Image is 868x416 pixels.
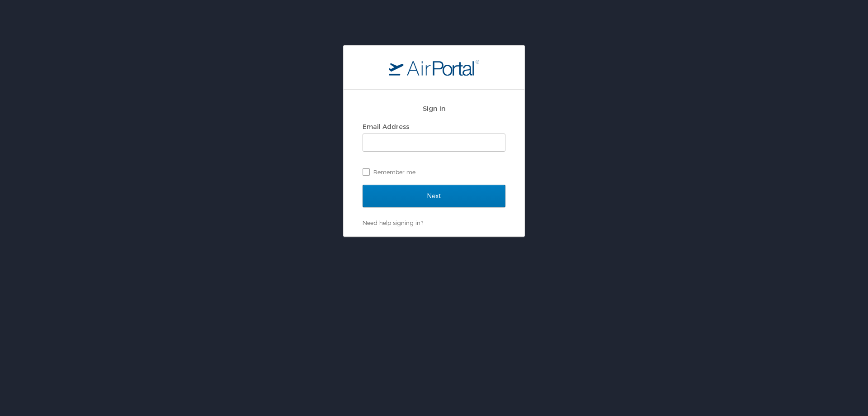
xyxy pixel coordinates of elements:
h2: Sign In [363,103,505,114]
img: logo [389,59,479,76]
a: Need help signing in? [363,219,423,226]
label: Email Address [363,123,409,130]
label: Remember me [363,165,505,179]
input: Next [363,185,505,207]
